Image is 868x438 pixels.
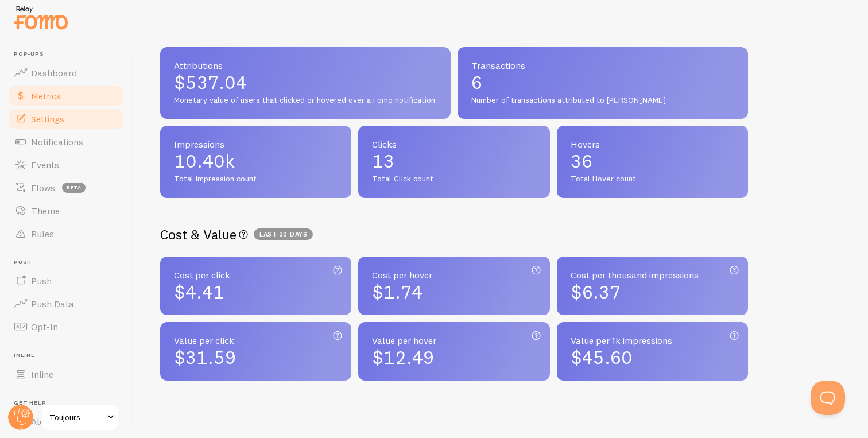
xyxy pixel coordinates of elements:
span: Cost per click [174,270,338,280]
span: Total Click count [372,174,536,184]
iframe: Help Scout Beacon - Open [811,381,845,415]
span: Flows [31,182,55,193]
span: Dashboard [31,67,77,79]
span: Value per click [174,336,338,345]
span: Push [31,275,52,286]
span: Get Help [14,400,125,407]
span: $1.74 [372,281,423,303]
a: Inline [7,363,125,386]
span: $6.37 [571,281,621,303]
a: Settings [7,107,125,130]
span: Theme [31,205,60,216]
span: Value per hover [372,336,536,345]
span: Value per 1k impressions [571,336,734,345]
span: Last 30 days [254,228,313,240]
span: $537.04 [174,73,437,92]
span: Total Impression count [174,174,338,184]
a: Flows beta [7,176,125,199]
span: Opt-In [31,321,58,332]
span: Total Hover count [571,174,734,184]
span: beta [62,183,86,193]
span: Hovers [571,139,734,149]
a: Metrics [7,84,125,107]
a: Opt-In [7,315,125,338]
span: Cost per hover [372,270,536,280]
span: Rules [31,228,54,239]
span: Toujours [49,410,104,424]
span: Inline [31,369,53,380]
span: Pop-ups [14,51,125,58]
span: Events [31,159,59,170]
span: Metrics [31,90,61,102]
span: $12.49 [372,346,434,369]
span: 36 [571,152,734,170]
img: fomo-relay-logo-orange.svg [12,3,69,32]
span: Number of transactions attributed to [PERSON_NAME] [471,95,734,106]
a: Push Data [7,292,125,315]
a: Toujours [41,404,119,431]
h2: Cost & Value [160,226,748,243]
span: Settings [31,113,64,125]
a: Events [7,153,125,176]
span: Push Data [31,298,74,309]
span: $45.60 [571,346,633,369]
span: 6 [471,73,734,92]
span: Transactions [471,61,734,70]
span: Monetary value of users that clicked or hovered over a Fomo notification [174,95,437,106]
span: 13 [372,152,536,170]
span: Notifications [31,136,83,148]
span: Cost per thousand impressions [571,270,734,280]
span: Inline [14,352,125,359]
span: $4.41 [174,281,224,303]
a: Notifications [7,130,125,153]
span: Push [14,259,125,266]
span: 10.40k [174,152,338,170]
span: Clicks [372,139,536,149]
a: Theme [7,199,125,222]
span: $31.59 [174,346,236,369]
span: Impressions [174,139,338,149]
a: Dashboard [7,61,125,84]
span: Attributions [174,61,437,70]
a: Rules [7,222,125,245]
a: Push [7,269,125,292]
